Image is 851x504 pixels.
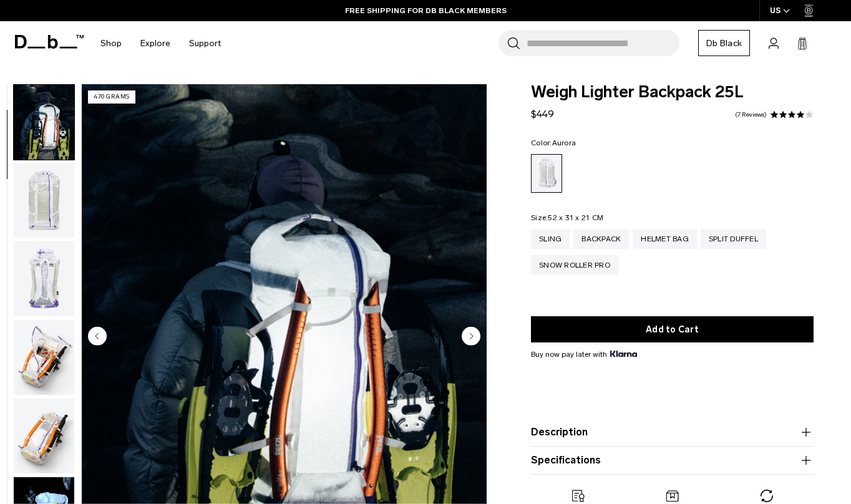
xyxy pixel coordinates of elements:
button: Weigh_Lighter_Backpack_25L_5.png [13,398,75,474]
legend: Size: [531,214,603,221]
img: {"height" => 20, "alt" => "Klarna"} [610,351,637,357]
button: Next slide [462,326,480,347]
a: Split Duffel [701,229,766,249]
a: Aurora [531,154,562,193]
button: Weigh_Lighter_Backpack_25L_4.png [13,319,75,395]
img: Weigh_Lighter_Backpack_25L_2.png [14,163,74,238]
img: Weigh_Lighter_Backpack_25L_3.png [14,241,74,316]
button: Description [531,425,814,440]
a: 7 reviews [735,112,767,118]
a: Explore [140,21,170,65]
button: Weigh_Lighter_Backpack_25L_2.png [13,163,75,239]
p: 470 grams [88,90,135,104]
img: Weigh_Lighter_Backpack_25L_4.png [14,320,74,395]
a: Sling [531,229,570,249]
a: Shop [100,21,122,65]
a: Helmet Bag [633,229,697,249]
a: FREE SHIPPING FOR DB BLACK MEMBERS [345,5,507,16]
span: $449 [531,108,554,120]
span: 52 x 31 x 21 CM [548,213,603,222]
button: Specifications [531,453,814,468]
a: Db Black [698,30,750,56]
a: Support [189,21,221,65]
span: Weigh Lighter Backpack 25L [531,84,814,100]
button: Weigh_Lighter_Backpack_25L_3.png [13,241,75,317]
a: Snow Roller Pro [531,255,618,275]
legend: Color: [531,139,576,147]
img: Weigh_Lighter_Backpack_25L_Lifestyle_new.png [14,85,74,160]
a: Backpack [573,229,629,249]
img: Weigh_Lighter_Backpack_25L_5.png [14,399,74,473]
button: Previous slide [88,326,107,347]
span: Buy now pay later with [531,349,637,360]
span: Aurora [552,138,576,147]
button: Add to Cart [531,316,814,342]
button: Weigh_Lighter_Backpack_25L_Lifestyle_new.png [13,84,75,160]
nav: Main Navigation [91,21,230,65]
